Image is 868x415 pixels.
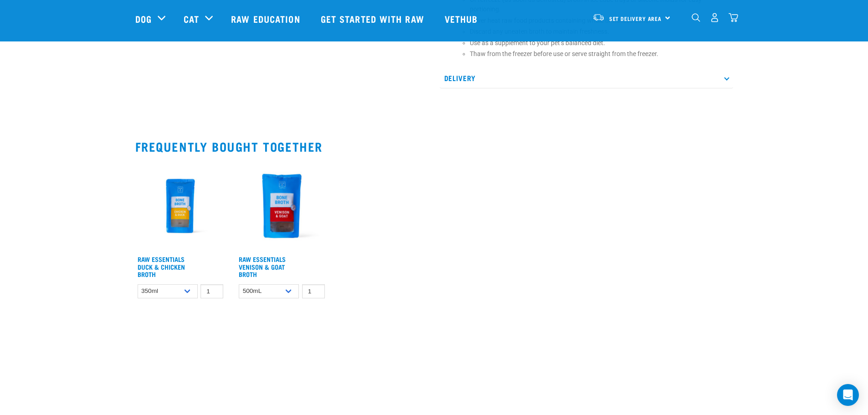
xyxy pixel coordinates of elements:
[436,0,489,37] a: Vethub
[470,38,729,48] p: Use as a supplement to your pet’s balanced diet.
[609,17,662,20] span: Set Delivery Area
[184,12,199,26] a: Cat
[592,13,605,21] img: van-moving.png
[692,13,700,22] img: home-icon-1@2x.png
[302,284,325,298] input: 1
[222,0,311,37] a: Raw Education
[837,384,859,406] div: Open Intercom Messenger
[236,161,327,251] img: Raw Essentials Venison Goat Novel Protein Hypoallergenic Bone Broth Cats & Dogs
[200,284,223,298] input: 1
[710,13,719,22] img: user.png
[135,139,733,154] h2: Frequently bought together
[135,161,226,251] img: RE Product Shoot 2023 Nov8793 1
[729,13,738,22] img: home-icon@2x.png
[135,12,152,26] a: Dog
[239,257,286,275] a: Raw Essentials Venison & Goat Broth
[138,257,185,275] a: Raw Essentials Duck & Chicken Broth
[440,68,733,88] p: Delivery
[312,0,436,37] a: Get started with Raw
[470,49,729,59] p: Thaw from the freezer before use or serve straight from the freezer.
